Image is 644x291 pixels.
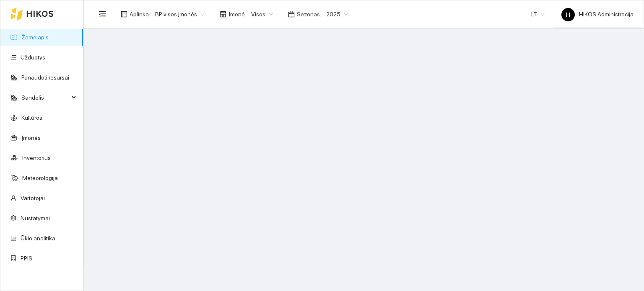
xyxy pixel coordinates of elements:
button: menu-fold [94,6,111,23]
span: 2025 [326,8,348,21]
span: calendar [288,11,295,18]
a: Kultūros [21,114,42,121]
a: Inventorius [22,155,51,161]
span: shop [220,11,226,18]
span: Sezonas : [297,10,321,19]
a: PPIS [21,255,32,262]
a: Panaudoti resursai [21,74,69,81]
span: H [566,8,570,21]
span: LT [531,8,545,21]
a: Ūkio analitika [21,235,55,242]
span: BP visos įmonės [155,8,205,21]
span: HIKOS Administracija [561,11,634,18]
span: Aplinka : [130,10,150,19]
span: Įmonė : [229,10,246,19]
a: Žemėlapis [21,34,49,41]
a: Užduotys [21,54,45,61]
span: menu-fold [99,10,106,18]
a: Meteorologija [22,175,58,181]
span: Sandėlis [21,89,69,106]
a: Vartotojai [21,195,45,201]
a: Įmonės [21,134,41,141]
span: Visos [251,8,273,21]
span: layout [121,11,127,18]
a: Nustatymai [21,215,50,221]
